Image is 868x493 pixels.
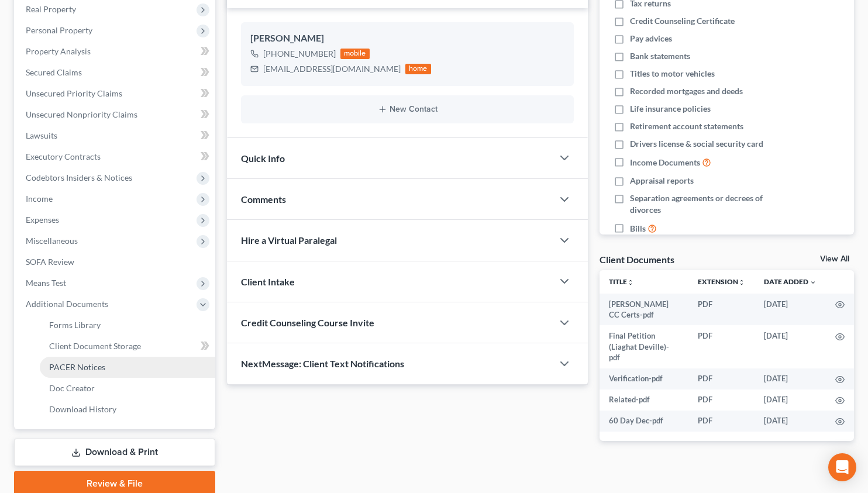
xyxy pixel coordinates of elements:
span: Recorded mortgages and deeds [630,85,743,97]
span: Drivers license & social security card [630,138,763,150]
a: Executory Contracts [16,146,215,167]
div: [EMAIL_ADDRESS][DOMAIN_NAME] [263,63,401,75]
span: PACER Notices [49,362,105,372]
td: [DATE] [755,294,826,326]
div: Open Intercom Messenger [828,453,856,481]
a: PACER Notices [40,357,215,378]
span: Property Analysis [26,46,91,56]
span: Real Property [26,4,76,14]
span: Codebtors Insiders & Notices [26,173,132,182]
span: Appraisal reports [630,175,694,187]
a: Unsecured Nonpriority Claims [16,104,215,125]
div: [PHONE_NUMBER] [263,48,336,60]
span: Comments [241,194,286,205]
span: Download History [49,404,116,414]
div: Client Documents [600,253,674,266]
td: PDF [688,325,755,368]
a: View All [820,255,849,263]
td: [DATE] [755,389,826,411]
i: expand_more [810,279,817,286]
a: Extensionunfold_more [698,277,745,286]
span: Income [26,194,53,204]
span: Additional Documents [26,299,108,309]
td: 60 Day Dec-pdf [600,411,688,432]
span: Bills [630,223,646,235]
td: PDF [688,389,755,411]
span: Secured Claims [26,67,82,77]
a: Lawsuits [16,125,215,146]
span: Credit Counseling Certificate [630,15,735,27]
span: Separation agreements or decrees of divorces [630,192,780,216]
div: [PERSON_NAME] [250,32,564,46]
a: Date Added expand_more [764,277,817,286]
span: Credit Counseling Course Invite [241,317,374,328]
a: Download & Print [14,439,215,466]
span: Life insurance policies [630,103,711,115]
td: [DATE] [755,325,826,368]
a: Client Document Storage [40,336,215,357]
td: Final Petition (Liaghat Deville)-pdf [600,325,688,368]
span: Forms Library [49,320,101,330]
span: Quick Info [241,153,285,164]
span: Unsecured Priority Claims [26,88,122,98]
button: New Contact [250,105,564,114]
span: Miscellaneous [26,236,78,246]
span: Retirement account statements [630,120,743,132]
i: unfold_more [627,279,634,286]
td: [DATE] [755,411,826,432]
a: Download History [40,399,215,420]
td: Verification-pdf [600,368,688,389]
td: [PERSON_NAME] CC Certs-pdf [600,294,688,326]
span: Pay advices [630,33,672,44]
a: Forms Library [40,315,215,336]
span: Hire a Virtual Paralegal [241,235,337,246]
td: PDF [688,294,755,326]
a: Doc Creator [40,378,215,399]
td: [DATE] [755,368,826,389]
span: Income Documents [630,157,700,168]
span: Unsecured Nonpriority Claims [26,109,137,119]
div: home [405,64,431,74]
span: Titles to motor vehicles [630,68,715,80]
span: NextMessage: Client Text Notifications [241,358,404,369]
a: Secured Claims [16,62,215,83]
span: Personal Property [26,25,92,35]
a: SOFA Review [16,251,215,273]
span: SOFA Review [26,257,74,267]
td: Related-pdf [600,389,688,411]
div: mobile [340,49,370,59]
a: Titleunfold_more [609,277,634,286]
span: Client Intake [241,276,295,287]
span: Executory Contracts [26,151,101,161]
td: PDF [688,368,755,389]
span: Expenses [26,215,59,225]
span: Doc Creator [49,383,95,393]
i: unfold_more [738,279,745,286]
a: Property Analysis [16,41,215,62]
span: Client Document Storage [49,341,141,351]
span: Means Test [26,278,66,288]
a: Unsecured Priority Claims [16,83,215,104]
span: Bank statements [630,50,690,62]
span: Lawsuits [26,130,57,140]
td: PDF [688,411,755,432]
